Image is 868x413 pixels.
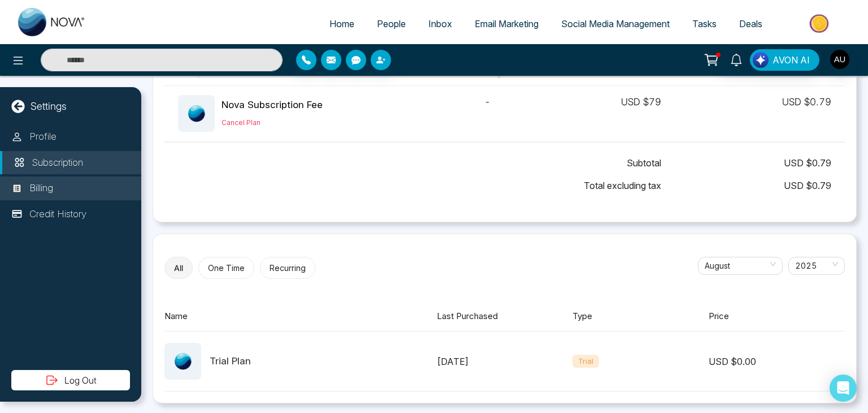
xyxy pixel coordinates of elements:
img: missing [188,105,205,122]
a: Home [318,13,366,35]
p: Subscription [32,156,83,170]
img: Market-place.gif [779,11,861,36]
span: AVON AI [772,53,810,67]
img: User Avatar [830,50,849,69]
p: Credit History [29,207,86,222]
button: Recurring [260,257,315,279]
span: Trial [572,355,599,368]
p: Billing [29,181,53,196]
div: [DATE] [437,355,573,368]
div: Name [164,310,437,323]
div: Type [572,310,709,323]
span: Social Media Management [561,18,670,29]
a: Inbox [417,13,463,35]
a: Tasks [681,13,728,35]
span: USD $ 0.79 [661,179,831,192]
div: Open Intercom Messenger [830,375,857,402]
img: missing [175,353,192,370]
button: All [164,257,193,279]
td: - [437,86,539,141]
a: Deals [728,13,774,35]
a: Email Marketing [463,13,550,35]
button: AVON AI [750,49,819,71]
p: Profile [29,130,57,144]
img: Lead Flow [753,52,769,68]
span: People [377,18,406,29]
span: Tasks [692,18,717,29]
p: Settings [31,98,67,114]
img: Nova CRM Logo [18,8,86,36]
span: Subtotal [627,156,661,170]
button: One Time [198,257,254,279]
div: Price [709,310,845,323]
span: 2025 [795,257,838,274]
span: Deals [739,18,762,29]
div: USD $ 0.00 [709,355,845,368]
div: Trial Plan [210,354,251,369]
td: USD $ 0.79 [675,86,845,141]
span: Home [329,18,354,29]
button: Log Out [11,370,130,390]
a: Social Media Management [550,13,681,35]
span: USD $ 0.79 [661,156,831,170]
a: People [366,13,417,35]
button: Cancel Plan [222,118,261,128]
div: Nova Subscription Fee [222,98,323,113]
div: Last Purchased [437,310,573,323]
span: Total excluding tax [584,179,661,192]
span: August [705,257,776,274]
span: Inbox [428,18,452,29]
td: USD $ 79 [539,86,675,141]
span: Email Marketing [475,18,539,29]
